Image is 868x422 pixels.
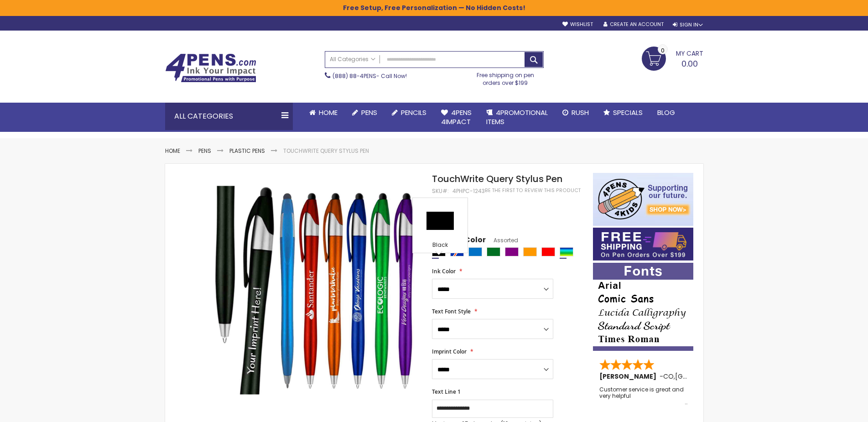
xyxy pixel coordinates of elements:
span: Text Font Style [432,307,471,315]
span: 0 [661,46,665,55]
div: Assorted [560,247,573,256]
span: - Call Now! [333,72,407,80]
a: Specials [596,103,650,123]
a: Plastic Pens [229,147,265,155]
a: Blog [650,103,682,123]
a: 4PROMOTIONALITEMS [479,103,555,132]
a: Home [165,147,180,155]
div: Customer service is great and very helpful [599,386,688,406]
span: Blog [657,108,675,117]
div: All Categories [165,103,293,130]
a: 0.00 0 [642,47,703,69]
span: Imprint Color [432,348,467,355]
span: [PERSON_NAME] [599,372,660,381]
div: Orange [523,247,537,256]
a: Be the first to review this product [485,187,581,194]
span: TouchWrite Query Stylus Pen [432,172,562,185]
div: Green [487,247,500,256]
span: Assorted [486,236,518,244]
div: 4PHPC-1243 [452,188,485,195]
a: Create an Account [603,21,664,28]
div: Black [415,241,465,250]
span: 4PROMOTIONAL ITEMS [486,108,548,126]
img: main-4phpc-1243-touchwrite-query-stylus-pen-2_1.jpg [212,186,420,395]
a: (888) 88-4PENS [333,72,376,80]
a: Home [302,103,345,123]
span: Ink Color [432,267,456,275]
span: 4Pens 4impact [441,108,472,126]
span: Text Line 1 [432,388,461,396]
div: Sign In [673,21,703,28]
li: TouchWrite Query Stylus Pen [283,147,369,155]
span: Specials [613,108,643,117]
img: font-personalization-examples [593,263,693,351]
a: All Categories [325,52,380,67]
span: All Categories [330,56,375,63]
a: Wishlist [562,21,593,28]
a: Pens [345,103,385,123]
a: Pens [198,147,211,155]
img: 4Pens Custom Pens and Promotional Products [165,53,256,83]
div: Purple [505,247,519,256]
span: [GEOGRAPHIC_DATA] [675,372,742,381]
div: Blue Light [468,247,482,256]
img: Free shipping on orders over $199 [593,228,693,260]
span: Pens [361,108,377,117]
span: Pencils [401,108,426,117]
a: Rush [555,103,596,123]
span: 0.00 [681,58,698,69]
span: Home [319,108,338,117]
div: Red [541,247,555,256]
span: CO [663,372,674,381]
div: Free shipping on pen orders over $199 [467,68,544,86]
img: 4pens 4 kids [593,173,693,226]
span: Rush [572,108,589,117]
a: Pencils [385,103,434,123]
iframe: Google Customer Reviews [793,397,868,422]
a: 4Pens4impact [434,103,479,132]
span: - , [660,372,742,381]
strong: SKU [432,187,449,195]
